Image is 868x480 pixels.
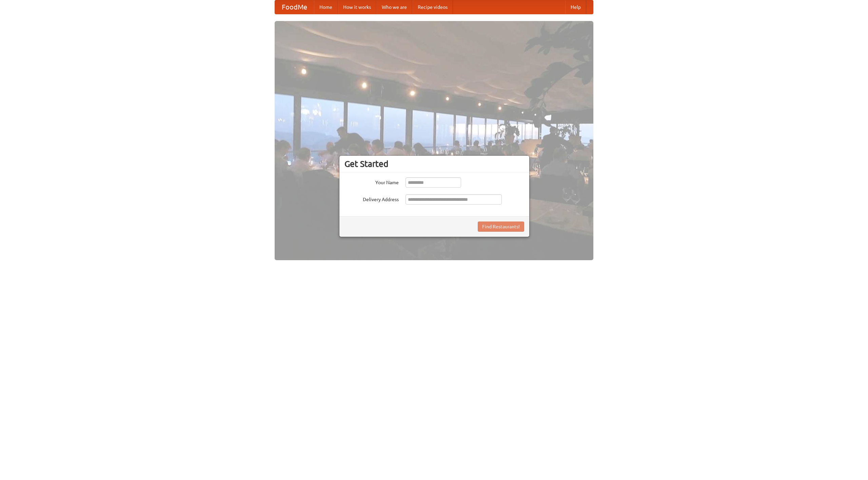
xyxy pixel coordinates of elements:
a: Home [314,0,338,14]
a: FoodMe [275,0,314,14]
a: Help [565,0,586,14]
a: Recipe videos [412,0,453,14]
h3: Get Started [344,159,524,169]
button: Find Restaurants! [478,222,524,232]
a: Who we are [376,0,412,14]
label: Delivery Address [344,194,399,203]
label: Your Name [344,177,399,186]
a: How it works [338,0,376,14]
